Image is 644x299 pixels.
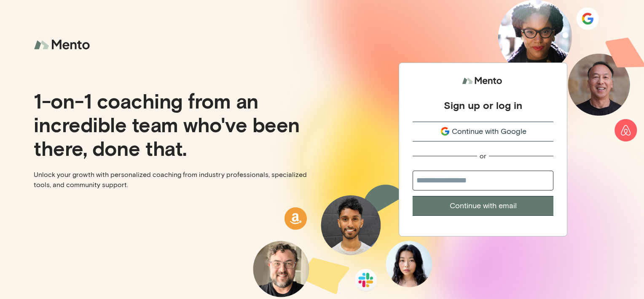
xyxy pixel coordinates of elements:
img: logo [34,34,93,56]
span: Continue with Google [452,126,526,137]
p: 1-on-1 coaching from an incredible team who've been there, done that. [34,89,315,160]
div: Sign up or log in [444,99,522,111]
p: Unlock your growth with personalized coaching from industry professionals, specialized tools, and... [34,170,315,190]
img: logo.svg [462,73,504,89]
button: Continue with email [413,196,553,216]
button: Continue with Google [413,122,553,141]
div: or [480,152,486,160]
